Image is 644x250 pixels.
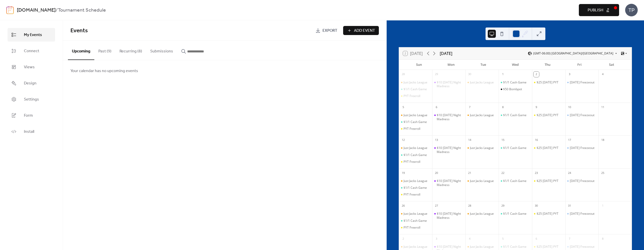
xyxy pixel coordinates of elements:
div: 20 [434,170,439,176]
div: Friday Freezeout [565,113,598,117]
div: Just Jacks League [404,80,427,84]
div: 26 [400,203,406,208]
div: Friday Freezeout [565,80,598,84]
a: Install [8,125,55,138]
div: PYT Freeroll [404,127,420,131]
div: $25 [DATE] PYT [537,179,558,183]
div: $1/1 Cash Game [404,219,427,223]
div: Just Jacks League [470,146,494,150]
span: Form [24,113,33,119]
div: 21 [467,170,472,176]
div: Just Jacks League [399,80,432,84]
div: 13 [434,137,439,143]
div: $25 Thursday PYT [532,80,565,84]
div: $50 Bombpot [503,87,522,91]
a: Add Event [343,26,379,35]
div: Just Jacks League [470,245,494,249]
div: Sat [595,60,628,70]
div: $1/1 Cash Game [503,146,527,150]
div: PYT Freeroll [399,160,432,164]
div: Just Jacks League [404,245,427,249]
div: Just Jacks League [399,179,432,183]
div: Tue [467,60,499,70]
div: 2 [400,236,406,241]
a: My Events [8,28,55,42]
div: $1/1 Cash Game [503,212,527,216]
div: $1/1 Cash Game [499,212,532,216]
div: $10 Monday Night Madness [432,146,465,154]
div: 3 [567,72,572,77]
div: $1/1 Cash Game [499,245,532,249]
div: PYT Freeroll [404,193,420,197]
div: Friday Freezeout [565,212,598,216]
div: Just Jacks League [465,113,499,117]
div: $25 Thursday PYT [532,212,565,216]
div: 30 [467,72,472,77]
div: Just Jacks League [404,212,427,216]
button: Recurring (8) [115,41,146,59]
div: $1/1 Cash Game [404,153,427,157]
div: $25 [DATE] PYT [537,245,558,249]
div: Just Jacks League [404,146,427,150]
div: PYT Freeroll [399,193,432,197]
div: 30 [534,203,539,208]
div: $25 Thursday PYT [532,245,565,249]
div: 24 [567,170,572,176]
div: Just Jacks League [404,113,427,117]
div: 22 [500,170,506,176]
div: $1/1 Cash Game [503,245,527,249]
div: 5 [500,236,506,241]
span: Add Event [354,28,375,34]
div: $10 [DATE] Night Madness [437,146,463,154]
div: Sun [403,60,435,70]
span: Settings [24,97,39,103]
a: Views [8,60,55,74]
div: Just Jacks League [465,80,499,84]
span: Your calendar has no upcoming events [70,68,138,74]
div: Just Jacks League [399,245,432,249]
div: Just Jacks League [470,179,494,183]
div: 1 [600,203,606,208]
div: 12 [400,137,406,143]
div: Just Jacks League [470,113,494,117]
div: 2 [534,72,539,77]
div: Thu [531,60,563,70]
a: [DOMAIN_NAME] [17,6,56,15]
div: [DATE] Freezeout [570,179,594,183]
div: Just Jacks League [399,146,432,150]
div: [DATE] Freezeout [570,146,594,150]
div: 5 [400,104,406,110]
div: $10 [DATE] Night Madness [437,80,463,88]
div: Fri [563,60,596,70]
div: PYT Freeroll [399,94,432,98]
div: 27 [434,203,439,208]
span: Connect [24,48,39,54]
div: $1/1 Cash Game [404,120,427,124]
div: $1/1 Cash Game [503,80,527,84]
div: $1/1 Cash Game [399,120,432,124]
div: Mon [435,60,467,70]
div: 6 [434,104,439,110]
div: $25 Thursday PYT [532,113,565,117]
div: Just Jacks League [465,245,499,249]
div: Just Jacks League [404,179,427,183]
span: Design [24,80,36,86]
div: 25 [600,170,606,176]
div: $1/1 Cash Game [499,113,532,117]
div: 17 [567,137,572,143]
div: Just Jacks League [465,212,499,216]
a: Connect [8,44,55,58]
button: Publish [579,4,619,16]
div: [DATE] Freezeout [570,245,594,249]
img: logo [6,6,14,14]
div: $25 [DATE] PYT [537,113,558,117]
div: 7 [467,104,472,110]
div: 29 [434,72,439,77]
span: Export [323,28,337,34]
div: [DATE] [440,50,452,56]
div: PYT Freeroll [399,226,432,230]
div: $25 [DATE] PYT [537,146,558,150]
div: $1/1 Cash Game [399,87,432,91]
span: (GMT-06:00) [GEOGRAPHIC_DATA]/[GEOGRAPHIC_DATA] [533,52,613,55]
a: Export [312,26,341,35]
